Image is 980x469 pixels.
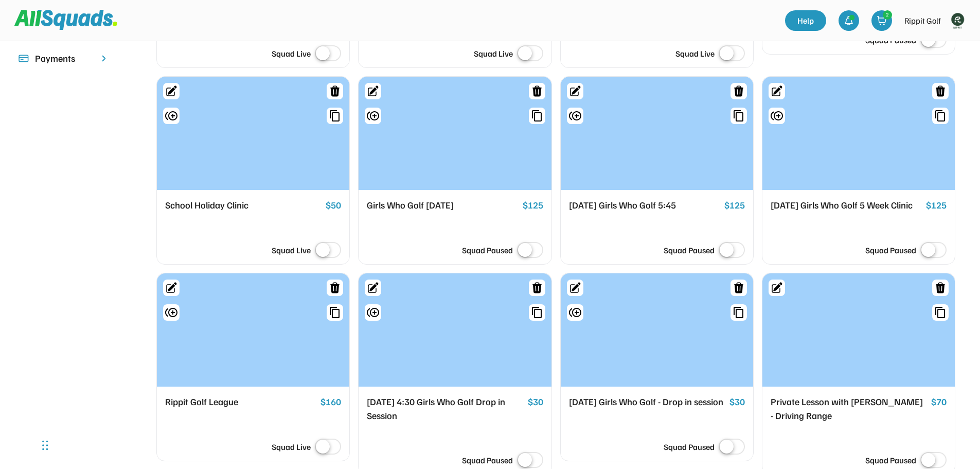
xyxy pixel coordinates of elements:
[904,14,941,27] div: Rippit Golf
[272,47,311,60] div: Squad Live
[785,10,826,31] a: Help
[326,198,341,213] div: $50
[569,395,725,409] div: [DATE] Girls Who Golf - Drop in session
[724,198,745,213] div: $125
[528,395,543,409] div: $30
[367,395,523,423] div: [DATE] 4:30 Girls Who Golf Drop in Session
[462,454,513,466] div: Squad Paused
[883,11,892,19] div: 2
[19,54,29,64] img: Icon%20%2815%29.svg
[272,441,311,453] div: Squad Live
[35,51,93,65] div: Payments
[844,15,854,26] img: bell-03%20%281%29.svg
[664,244,715,256] div: Squad Paused
[523,198,543,213] div: $125
[165,395,316,409] div: Rippit Golf League
[99,54,109,63] img: chevron-right.svg
[14,10,117,29] img: Squad%20Logo.svg
[771,198,922,213] div: [DATE] Girls Who Golf 5 Week Clinic
[664,441,715,453] div: Squad Paused
[569,198,720,213] div: [DATE] Girls Who Golf 5:45
[675,47,715,60] div: Squad Live
[865,244,916,256] div: Squad Paused
[926,198,947,213] div: $125
[474,47,513,60] div: Squad Live
[877,15,887,26] img: shopping-cart-01%20%281%29.svg
[729,395,745,409] div: $30
[947,10,968,31] img: Rippitlogov2_green.png
[320,395,341,409] div: $160
[272,244,311,256] div: Squad Live
[462,244,513,256] div: Squad Paused
[367,198,518,213] div: Girls Who Golf [DATE]
[771,395,927,423] div: Private Lesson with [PERSON_NAME] - Driving Range
[165,198,322,213] div: School Holiday Clinic
[931,395,947,409] div: $70
[865,454,916,466] div: Squad Paused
